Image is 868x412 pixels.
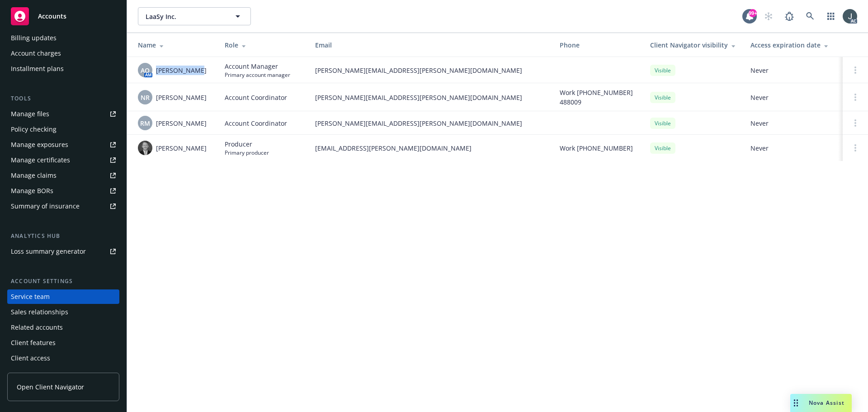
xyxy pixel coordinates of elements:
div: Installment plans [11,62,64,76]
span: [PERSON_NAME][EMAIL_ADDRESS][PERSON_NAME][DOMAIN_NAME] [315,118,545,128]
div: Visible [650,142,675,154]
span: NR [141,93,150,102]
div: Visible [650,92,675,103]
span: [PERSON_NAME] [156,143,207,153]
span: [PERSON_NAME][EMAIL_ADDRESS][PERSON_NAME][DOMAIN_NAME] [315,93,545,102]
a: Switch app [822,7,840,25]
span: Accounts [38,13,66,20]
div: Billing updates [11,31,57,45]
span: Never [750,66,835,75]
div: Manage exposures [11,137,68,152]
div: Account charges [11,46,61,61]
span: Open Client Navigator [17,382,84,392]
div: Tools [7,94,119,103]
span: [PERSON_NAME][EMAIL_ADDRESS][PERSON_NAME][DOMAIN_NAME] [315,66,545,75]
span: LaaSy Inc. [146,12,224,21]
div: Manage claims [11,168,57,183]
span: Account Manager [225,62,290,71]
a: Sales relationships [7,305,119,319]
div: Manage certificates [11,153,70,167]
div: Sales relationships [11,305,68,319]
span: Work [PHONE_NUMBER] 488009 [560,88,636,107]
a: Client access [7,351,119,365]
span: Primary account manager [225,71,290,79]
span: [PERSON_NAME] [156,66,207,75]
a: Manage exposures [7,137,119,152]
span: Nova Assist [809,399,844,407]
span: Primary producer [225,149,269,156]
div: Phone [560,40,636,50]
div: Policy checking [11,122,57,137]
div: Access expiration date [750,40,835,50]
a: Manage BORs [7,184,119,198]
img: photo [843,9,857,24]
a: Billing updates [7,31,119,45]
span: AO [141,66,150,75]
a: Accounts [7,4,119,29]
span: RM [140,118,150,128]
a: Installment plans [7,62,119,76]
a: Service team [7,289,119,304]
div: Client Navigator visibility [650,40,736,50]
div: Manage BORs [11,184,53,198]
a: Client features [7,336,119,350]
span: [EMAIL_ADDRESS][PERSON_NAME][DOMAIN_NAME] [315,143,545,153]
a: Related accounts [7,320,119,335]
span: Account Coordinator [225,93,287,102]
div: Visible [650,118,675,129]
span: Producer [225,139,269,149]
a: Manage claims [7,168,119,183]
a: Start snowing [759,7,778,25]
a: Summary of insurance [7,199,119,213]
a: Report a Bug [780,7,798,25]
div: Role [225,40,301,50]
a: Policy checking [7,122,119,137]
div: Visible [650,65,675,76]
div: Loss summary generator [11,244,86,259]
div: Summary of insurance [11,199,80,213]
span: Never [750,143,835,153]
span: Account Coordinator [225,118,287,128]
a: Account charges [7,46,119,61]
a: Manage files [7,107,119,121]
div: Client features [11,336,56,350]
div: Related accounts [11,320,63,335]
button: Nova Assist [790,394,852,412]
div: Drag to move [790,394,802,412]
div: Client access [11,351,50,365]
span: [PERSON_NAME] [156,118,207,128]
div: Account settings [7,277,119,286]
span: Never [750,93,835,102]
span: Never [750,118,835,128]
a: Loss summary generator [7,244,119,259]
div: 99+ [749,9,757,17]
div: Name [138,40,210,50]
div: Service team [11,289,50,304]
a: Search [801,7,819,25]
img: photo [138,141,152,155]
a: Manage certificates [7,153,119,167]
div: Manage files [11,107,49,121]
span: Work [PHONE_NUMBER] [560,143,633,153]
span: [PERSON_NAME] [156,93,207,102]
div: Email [315,40,545,50]
button: LaaSy Inc. [138,7,251,25]
div: Analytics hub [7,232,119,241]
